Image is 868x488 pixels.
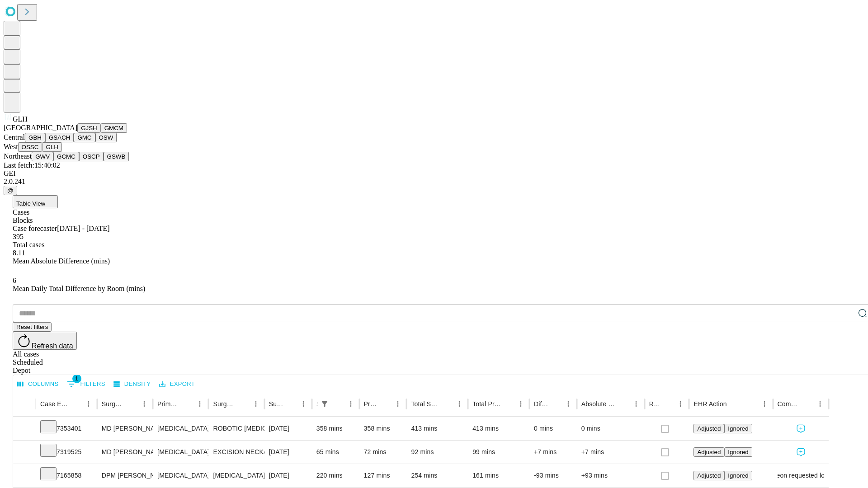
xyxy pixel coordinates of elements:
span: GLH [13,115,28,123]
span: 1 [72,374,81,383]
button: Reset filters [13,322,52,332]
button: Density [111,377,153,391]
button: Sort [661,398,674,410]
button: GSWB [104,152,129,161]
button: Menu [344,398,357,410]
button: GCMC [53,152,79,161]
button: Table View [13,195,58,208]
span: Case forecaster [13,225,57,232]
span: surgeon requested longer [764,464,838,487]
div: Case Epic Id [40,400,69,408]
span: Ignored [728,449,748,455]
button: OSCP [79,152,104,161]
button: Menu [630,398,642,410]
button: Sort [125,398,138,410]
div: DPM [PERSON_NAME] [PERSON_NAME] Dpm [102,464,148,487]
div: MD [PERSON_NAME] [PERSON_NAME] [102,441,148,464]
span: Central [4,133,25,141]
button: Sort [801,398,814,410]
div: GEI [4,169,864,178]
div: 358 mins [364,417,402,440]
div: +7 mins [534,441,572,464]
span: Adjusted [697,449,721,455]
button: Menu [138,398,151,410]
button: Sort [237,398,250,410]
button: GMC [74,133,95,142]
span: Table View [16,200,45,207]
button: Sort [379,398,392,410]
button: Sort [728,398,741,410]
button: Select columns [15,377,61,391]
div: 413 mins [411,417,463,440]
button: Sort [284,398,297,410]
button: GJSH [77,123,101,133]
div: 7353401 [40,417,93,440]
button: Menu [674,398,687,410]
span: Northeast [4,152,32,160]
div: [MEDICAL_DATA] [157,464,204,487]
div: 1 active filter [318,398,331,410]
button: Sort [617,398,630,410]
div: MD [PERSON_NAME] [PERSON_NAME] [102,417,148,440]
div: Primary Service [157,400,180,408]
div: Difference [534,400,548,408]
div: Scheduled In Room Duration [316,400,317,408]
span: [DATE] - [DATE] [57,225,109,232]
span: 6 [13,277,16,284]
button: Expand [18,445,31,460]
div: Resolved in EHR [649,400,661,408]
button: GSACH [45,133,74,142]
button: Expand [18,421,31,437]
div: Comments [778,400,800,408]
button: Ignored [724,471,752,480]
div: EHR Action [693,400,726,408]
button: Sort [181,398,193,410]
div: 65 mins [316,441,355,464]
button: Adjusted [693,471,724,480]
div: [DATE] [269,464,307,487]
button: Ignored [724,424,752,433]
button: Show filters [65,377,108,391]
div: Total Predicted Duration [472,400,501,408]
span: Reset filters [16,324,48,330]
div: surgeon requested longer [778,464,824,487]
div: 7319525 [40,441,93,464]
div: 0 mins [534,417,572,440]
button: Sort [70,398,82,410]
div: 127 mins [364,464,402,487]
div: 254 mins [411,464,463,487]
button: Sort [440,398,453,410]
button: Sort [549,398,562,410]
div: +7 mins [581,441,640,464]
button: Menu [193,398,206,410]
button: Menu [758,398,771,410]
span: Adjusted [697,472,721,479]
div: 161 mins [472,464,525,487]
button: Sort [502,398,514,410]
button: GMCM [101,123,127,133]
div: Predicted In Room Duration [364,400,378,408]
div: 220 mins [316,464,355,487]
button: Expand [18,468,31,484]
button: Menu [562,398,575,410]
div: +93 mins [581,464,640,487]
span: Refresh data [32,342,73,350]
div: EXCISION NECK/CHEST SUBQ TUMOR, 3 CM OR MORE [213,441,259,464]
div: 99 mins [472,441,525,464]
div: [MEDICAL_DATA] [157,441,204,464]
button: @ [4,186,17,195]
button: OSSC [18,142,42,152]
div: -93 mins [534,464,572,487]
span: Mean Daily Total Difference by Room (mins) [13,285,145,292]
div: Surgeon Name [102,400,124,408]
span: Ignored [728,425,748,432]
button: Refresh data [13,332,77,350]
div: [DATE] [269,441,307,464]
div: 7165858 [40,464,93,487]
button: Menu [453,398,466,410]
button: Export [157,377,197,391]
span: 8.11 [13,249,25,257]
div: 92 mins [411,441,463,464]
button: Menu [82,398,95,410]
div: 0 mins [581,417,640,440]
